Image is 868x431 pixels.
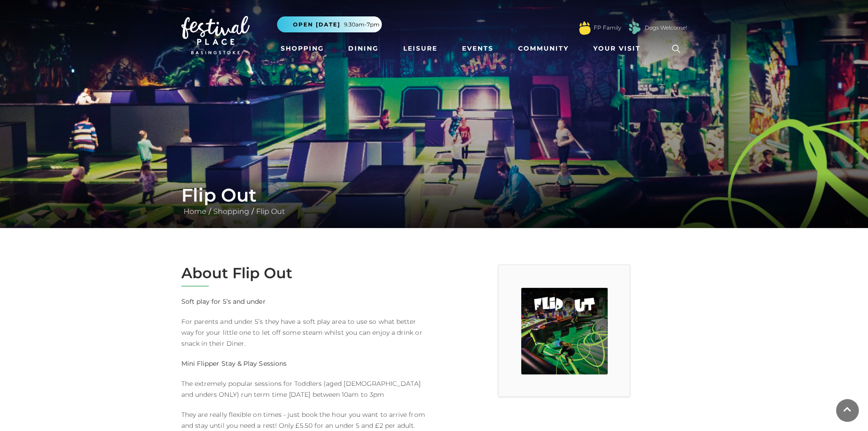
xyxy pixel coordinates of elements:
a: Leisure [400,40,441,57]
a: Events [458,40,497,57]
h2: About Flip Out [181,265,427,282]
span: Your Visit [593,44,641,53]
a: FP Family [594,24,621,32]
a: Community [514,40,572,57]
p: They are really flexible on times - just book the hour you want to arrive from and stay until you... [181,409,427,431]
span: Open [DATE] [293,21,340,29]
a: Home [181,207,209,216]
a: Dogs Welcome! [645,24,687,32]
img: Festival Place Logo [181,16,250,54]
div: / / [175,184,694,217]
a: Shopping [277,40,328,57]
button: Open [DATE] 9.30am-7pm [277,16,382,32]
a: Dining [344,40,382,57]
a: Shopping [211,207,252,216]
p: The extremely popular sessions for Toddlers (aged [DEMOGRAPHIC_DATA] and unders ONLY) run term ti... [181,378,427,400]
p: For parents and under 5’s they have a soft play area to use so what better way for your little on... [181,316,427,349]
strong: Soft play for 5’s and under [181,297,266,306]
strong: Mini Flipper Stay & Play Sessions [181,359,287,368]
a: Flip Out [254,207,287,216]
h1: Flip Out [181,184,687,206]
span: 9.30am-7pm [344,21,380,29]
a: Your Visit [590,40,649,57]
